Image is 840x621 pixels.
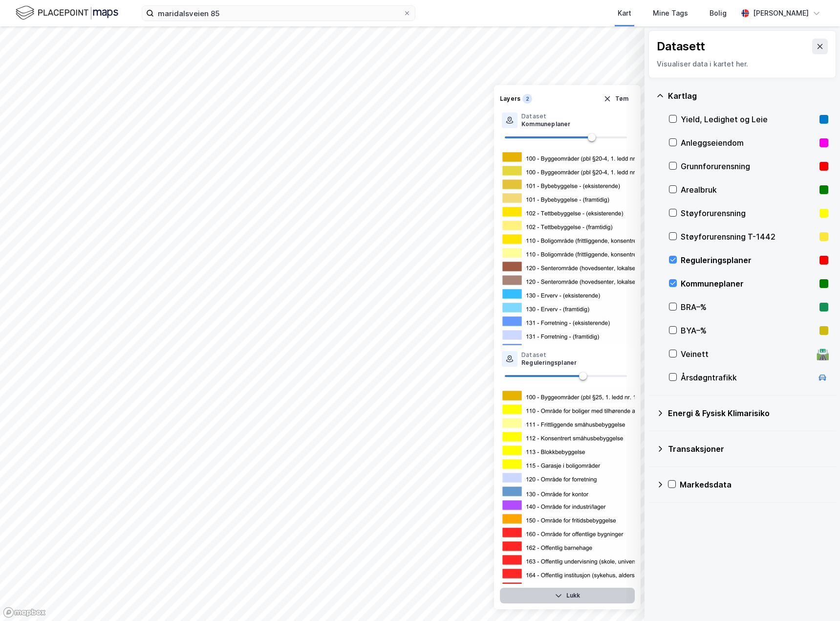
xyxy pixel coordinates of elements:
div: Anleggseiendom [681,137,816,149]
div: Reguleringsplaner [681,254,816,266]
input: Søk på adresse, matrikkel, gårdeiere, leietakere eller personer [154,6,403,21]
div: Kartlag [668,90,828,102]
div: BYA–% [681,325,816,336]
div: Markedsdata [680,479,828,490]
div: Bolig [710,7,727,19]
div: Dataset [521,351,577,359]
div: Kommuneplaner [521,120,571,128]
div: Transaksjoner [668,443,828,455]
div: Dataset [521,112,571,120]
iframe: Chat Widget [791,574,840,621]
div: BRA–% [681,301,816,313]
a: Mapbox homepage [3,607,46,618]
div: Arealbruk [681,184,816,196]
div: Støyforurensning T-1442 [681,231,816,243]
div: Kart [618,7,631,19]
button: Tøm [597,91,635,107]
div: 🛣️ [816,348,829,360]
div: Visualiser data i kartet her. [657,58,828,70]
div: Datasett [657,39,705,54]
div: Kontrollprogram for chat [791,574,840,621]
div: 2 [522,94,532,104]
div: Grunnforurensning [681,160,816,172]
div: Layers [500,95,520,103]
img: logo.f888ab2527a4732fd821a326f86c7f29.svg [16,4,118,22]
div: Energi & Fysisk Klimarisiko [668,407,828,419]
button: Lukk [500,588,635,603]
div: Reguleringsplaner [521,359,577,367]
div: Veinett [681,348,813,360]
div: Kommuneplaner [681,278,816,289]
div: Mine Tags [653,7,688,19]
div: Yield, Ledighet og Leie [681,113,816,125]
div: Årsdøgntrafikk [681,372,813,383]
div: [PERSON_NAME] [753,7,809,19]
div: Støyforurensning [681,207,816,219]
